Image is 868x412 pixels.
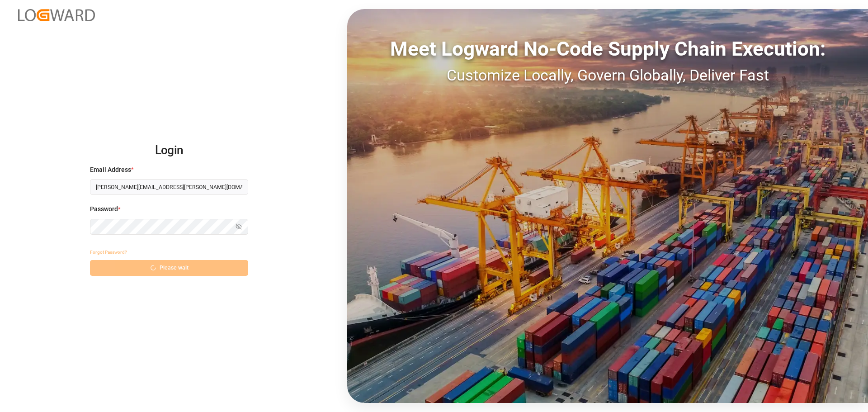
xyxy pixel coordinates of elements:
input: Enter your email [90,179,248,195]
img: Logward_new_orange.png [18,9,95,21]
span: Email Address [90,165,131,175]
div: Customize Locally, Govern Globally, Deliver Fast [347,64,868,87]
div: Meet Logward No-Code Supply Chain Execution: [347,34,868,64]
span: Password [90,204,118,214]
h2: Login [90,136,248,165]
